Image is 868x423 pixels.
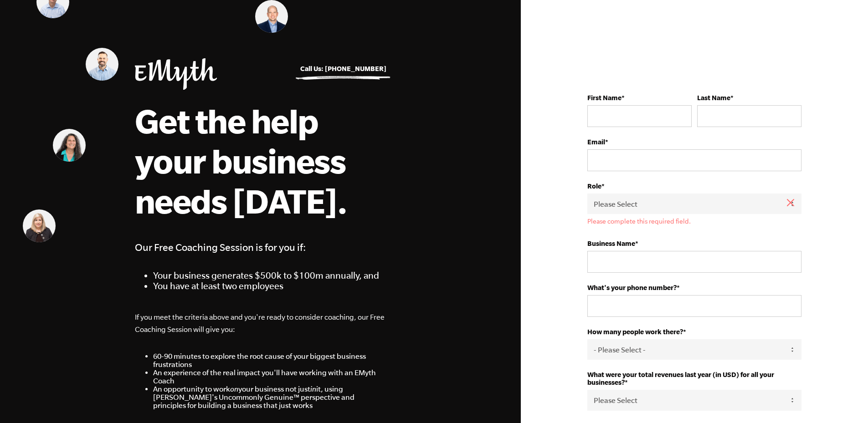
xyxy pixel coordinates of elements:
strong: First Name [587,94,621,102]
li: Your business generates $500k to $100m annually, and [153,270,386,280]
a: Call Us: [PHONE_NUMBER] [300,65,386,72]
img: EMyth [135,58,217,90]
strong: Last Name [697,94,730,102]
strong: Role [587,182,601,190]
em: in [310,385,316,393]
li: 60-90 minutes to explore the root cause of your biggest business frustrations [153,352,386,368]
iframe: Chat Widget [822,379,868,423]
li: An opportunity to work your business not just it, using [PERSON_NAME]'s Uncommonly Genuine™ persp... [153,385,386,409]
img: Matt Pierce, EMyth Business Coach [86,48,118,81]
em: on [230,385,238,393]
strong: What's your phone number? [587,284,677,291]
strong: How many people work there? [587,328,683,336]
strong: Email [587,138,605,146]
li: You have at least two employees [153,280,386,291]
img: Judith Lerner, EMyth Business Coach [53,129,86,162]
strong: What were your total revenues last year (in USD) for all your businesses? [587,371,774,386]
label: Please complete this required field. [587,218,801,225]
p: If you meet the criteria above and you're ready to consider coaching, our Free Coaching Session w... [135,311,386,336]
li: An experience of the real impact you'll have working with an EMyth Coach [153,368,386,385]
strong: Business Name [587,240,635,247]
img: Tricia Amara, EMyth Business Coach [23,209,56,242]
h1: Get the help your business needs [DATE]. [135,101,385,221]
h4: Our Free Coaching Session is for you if: [135,239,386,255]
